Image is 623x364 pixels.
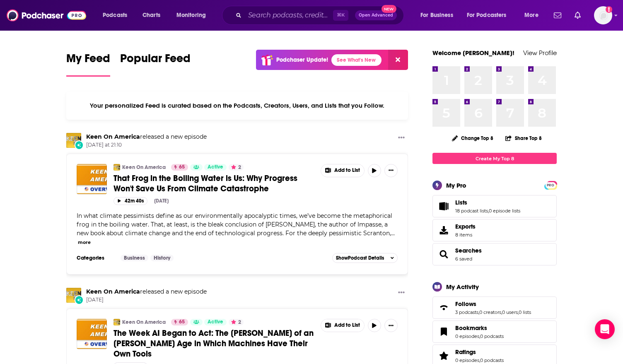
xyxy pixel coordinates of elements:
[432,243,557,265] span: Searches
[86,133,207,141] h3: released a new episode
[336,255,384,261] span: Show Podcast Details
[435,326,452,337] a: Bookmarks
[505,130,542,146] button: Share Top 8
[594,6,612,24] span: Logged in as megcassidy
[455,348,504,356] a: Ratings
[176,10,206,21] span: Monitoring
[455,256,472,262] a: 6 saved
[480,357,504,363] a: 0 podcasts
[120,51,191,77] a: Popular Feed
[229,319,244,325] button: 2
[455,199,467,206] span: Lists
[455,232,476,238] span: 8 items
[276,56,328,63] p: Podchaser Update!
[391,229,395,237] span: ...
[455,348,476,356] span: Ratings
[321,164,364,177] button: Show More Button
[446,181,466,189] div: My Pro
[546,182,555,188] a: PRO
[334,167,360,174] span: Add to List
[455,223,476,230] span: Exports
[455,309,478,315] a: 3 podcasts
[142,10,160,21] span: Charts
[501,309,502,315] span: ,
[455,333,479,339] a: 0 episodes
[435,302,452,313] a: Follows
[66,51,110,70] span: My Feed
[594,6,612,24] img: User Profile
[415,9,464,22] button: open menu
[154,198,169,204] div: [DATE]
[113,164,120,171] img: Keen On America
[204,319,227,325] a: Active
[435,200,452,212] a: Lists
[66,133,81,148] img: Keen On America
[420,10,453,21] span: For Business
[332,253,398,263] button: ShowPodcast Details
[435,350,452,362] a: Ratings
[432,153,557,164] a: Create My Top 8
[455,300,476,308] span: Follows
[455,324,504,332] a: Bookmarks
[455,247,482,254] a: Searches
[479,333,480,339] span: ,
[432,195,557,217] span: Lists
[245,9,333,22] input: Search podcasts, credits, & more...
[86,288,207,296] h3: released a new episode
[435,248,452,260] a: Searches
[455,208,488,214] a: 18 podcast lists
[86,297,207,304] span: [DATE]
[122,319,166,325] a: Keen On America
[502,309,518,315] a: 0 users
[113,328,314,359] span: The Week AI Began to Act: The [PERSON_NAME] of an [PERSON_NAME] Age in Which Machines Have Their ...
[519,9,549,22] button: open menu
[171,9,217,22] button: open menu
[480,333,504,339] a: 0 podcasts
[77,319,107,349] a: The Week AI Began to Act: The Dawn of an AI Stone Age in Which Machines Have Their Own Tools
[122,164,166,171] a: Keen On America
[479,309,501,315] a: 0 creators
[86,133,140,140] a: Keen On America
[488,208,489,214] span: ,
[7,7,86,23] a: Podchaser - Follow, Share and Rate Podcasts
[77,212,392,237] span: In what climate pessimists define as our environmentally apocalyptic times, we’ve become the meta...
[113,197,147,205] button: 42m 40s
[66,51,110,77] a: My Feed
[551,8,565,22] a: Show notifications dropdown
[333,10,348,21] span: ⌘ K
[432,49,514,57] a: Welcome [PERSON_NAME]!
[395,288,408,298] button: Show More Button
[384,319,398,332] button: Show More Button
[455,199,520,206] a: Lists
[75,140,84,149] div: New Episode
[66,288,81,303] img: Keen On America
[359,13,393,17] span: Open Advanced
[455,300,531,308] a: Follows
[447,133,498,143] button: Change Top 8
[461,9,519,22] button: open menu
[229,164,244,171] button: 2
[113,319,120,325] img: Keen On America
[446,283,479,291] div: My Activity
[455,357,479,363] a: 0 episodes
[171,319,188,325] a: 65
[77,255,114,261] h3: Categories
[384,164,398,177] button: Show More Button
[86,142,207,149] span: [DATE] at 21:10
[97,9,138,22] button: open menu
[321,319,364,332] button: Show More Button
[594,6,612,24] button: Show profile menu
[467,10,507,21] span: For Podcasters
[75,295,84,304] div: New Episode
[478,309,479,315] span: ,
[86,288,140,295] a: Keen On America
[179,163,185,171] span: 65
[120,51,191,70] span: Popular Feed
[432,219,557,241] a: Exports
